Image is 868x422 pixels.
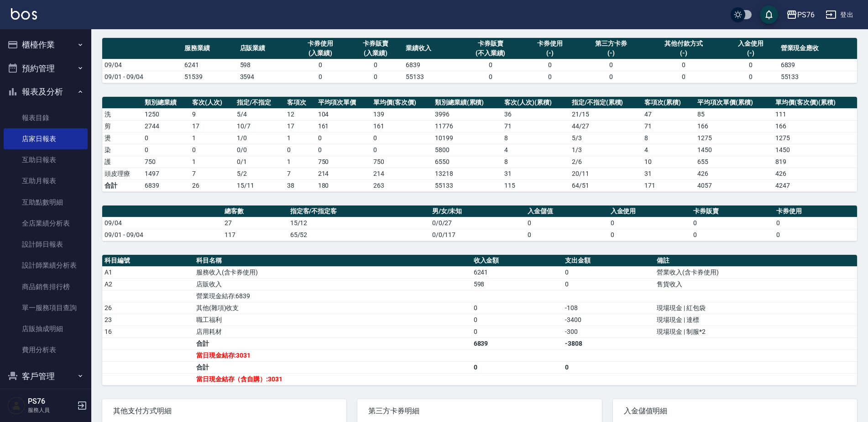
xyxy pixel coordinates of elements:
[371,144,433,156] td: 0
[471,278,563,290] td: 598
[580,39,642,48] div: 第三方卡券
[293,59,348,71] td: 0
[691,217,774,229] td: 0
[235,179,285,191] td: 15/11
[190,108,235,120] td: 9
[563,314,654,326] td: -3400
[285,156,315,168] td: 1
[773,156,857,168] td: 819
[7,396,26,415] img: Person
[433,108,502,120] td: 3996
[285,179,315,191] td: 38
[4,297,88,318] a: 單一服務項目查詢
[403,71,459,83] td: 55133
[773,97,857,109] th: 單均價(客次價)(累積)
[316,168,371,179] td: 214
[608,217,691,229] td: 0
[403,38,459,59] th: 業績收入
[288,217,430,229] td: 15/12
[654,314,857,326] td: 現場現金 | 達標
[316,144,371,156] td: 0
[142,156,190,168] td: 750
[570,156,642,168] td: 2 / 6
[654,278,857,290] td: 售貨收入
[580,48,642,58] div: (-)
[350,39,401,48] div: 卡券販賣
[222,206,288,217] th: 總客數
[461,39,520,48] div: 卡券販賣
[570,97,642,109] th: 指定/不指定(累積)
[695,179,773,191] td: 4057
[285,108,315,120] td: 12
[102,144,142,156] td: 染
[570,108,642,120] td: 21 / 15
[285,144,315,156] td: 0
[624,406,846,416] span: 入金儲值明細
[522,59,577,71] td: 0
[102,59,182,71] td: 09/04
[235,168,285,179] td: 5 / 2
[773,179,857,191] td: 4247
[4,107,88,128] a: 報表目錄
[642,132,695,144] td: 8
[644,71,723,83] td: 0
[779,71,857,83] td: 55133
[433,156,502,168] td: 6550
[190,168,235,179] td: 7
[222,229,288,241] td: 117
[235,120,285,132] td: 10 / 7
[563,266,654,278] td: 0
[235,132,285,144] td: 1 / 0
[502,120,569,132] td: 71
[142,108,190,120] td: 1250
[293,71,348,83] td: 0
[194,338,471,349] td: 合計
[4,364,88,388] button: 客戶管理
[403,59,459,71] td: 6839
[102,326,194,338] td: 16
[316,97,371,109] th: 平均項次單價
[642,97,695,109] th: 客項次(累積)
[190,179,235,191] td: 26
[371,179,433,191] td: 263
[102,108,142,120] td: 洗
[774,217,857,229] td: 0
[642,120,695,132] td: 71
[11,8,37,20] img: Logo
[642,168,695,179] td: 31
[577,59,644,71] td: 0
[642,144,695,156] td: 4
[563,326,654,338] td: -300
[471,326,563,338] td: 0
[570,168,642,179] td: 20 / 11
[238,59,293,71] td: 598
[348,59,403,71] td: 0
[102,266,194,278] td: A1
[433,97,502,109] th: 類別總業績(累積)
[102,255,194,267] th: 科目編號
[502,108,569,120] td: 36
[235,108,285,120] td: 5 / 4
[647,39,721,48] div: 其他付款方式
[4,80,88,104] button: 報表及分析
[459,71,522,83] td: 0
[774,206,857,217] th: 卡券使用
[113,406,335,416] span: 其他支付方式明細
[190,144,235,156] td: 0
[285,97,315,109] th: 客項次
[642,108,695,120] td: 47
[773,132,857,144] td: 1275
[502,179,569,191] td: 115
[28,406,74,414] p: 服務人員
[235,144,285,156] td: 0 / 0
[316,108,371,120] td: 104
[563,278,654,290] td: 0
[471,266,563,278] td: 6241
[368,406,591,416] span: 第三方卡券明細
[822,6,857,23] button: 登出
[295,48,346,58] div: (入業績)
[779,59,857,71] td: 6839
[102,38,857,83] table: a dense table
[316,120,371,132] td: 161
[316,179,371,191] td: 180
